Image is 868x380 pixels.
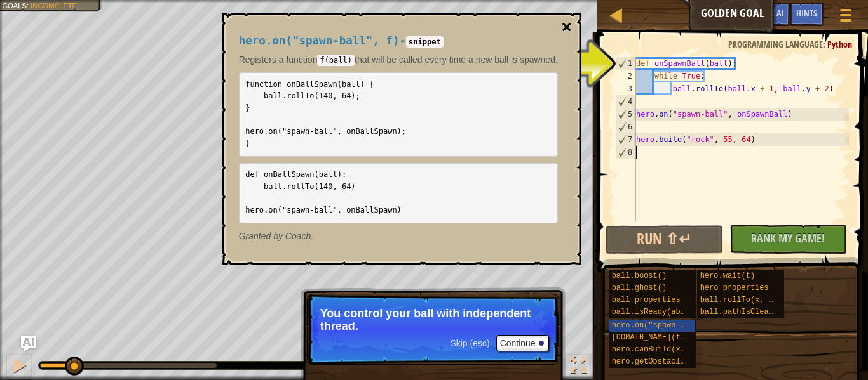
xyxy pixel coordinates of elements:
code: def onBallSpawn(ball): ball.rollTo(140, 64) hero.on("spawn-ball", onBallSpawn) [245,170,402,214]
span: Granted by [239,231,285,241]
div: 6 [616,121,636,133]
button: Toggle fullscreen [566,354,591,380]
span: ball properties [612,296,681,305]
div: 8 [616,146,636,159]
span: hero.canBuild(x, y) [612,345,699,354]
button: Continue [496,335,549,351]
span: : [823,38,827,50]
button: Show game menu [830,3,862,32]
div: 5 [616,108,636,121]
span: Programming language [728,38,823,50]
div: 4 [616,95,636,108]
code: snippet [406,36,444,48]
div: 7 [616,133,636,146]
button: Ctrl + P: Pause [6,354,32,380]
span: ball.isReady(ability) [612,308,708,317]
span: Python [827,38,852,50]
span: ball.rollTo(x, y) [700,296,778,305]
h4: - [239,35,558,47]
span: hero.getObstacleAt(x, y) [612,357,722,366]
button: Ask AI [756,3,790,26]
code: function onBallSpawn(ball) { ball.rollTo(140, 64); } hero.on("spawn-ball", onBallSpawn); } [245,80,406,148]
span: hero.wait(t) [700,272,755,280]
span: ball.boost() [612,272,667,280]
span: ball.ghost() [612,284,667,292]
span: Rank My Game! [751,230,825,246]
div: 1 [616,57,636,70]
span: Hints [796,7,817,19]
span: Goals [2,1,27,10]
code: f(ball) [317,55,355,66]
button: Ask AI [21,336,36,351]
button: × [561,18,571,36]
span: hero.on("spawn-ball", f) [612,321,722,330]
p: Registers a function that will be called every time a new ball is spawned. [239,53,558,66]
span: ball.pathIsClear(x, y) [700,308,801,317]
button: Run ⇧↵ [606,225,723,254]
div: 3 [615,82,636,95]
span: hero.on("spawn-ball", f) [239,34,400,47]
span: Incomplete [31,1,77,10]
span: Ask AI [762,7,783,19]
span: [DOMAIN_NAME](type, x, y) [612,333,726,342]
span: Skip (esc) [450,338,489,348]
p: You control your ball with independent thread. [320,307,546,332]
button: Rank My Game! [729,225,847,254]
span: hero properties [700,284,769,292]
em: Coach. [239,231,314,241]
div: 2 [615,70,636,82]
span: : [27,1,31,10]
